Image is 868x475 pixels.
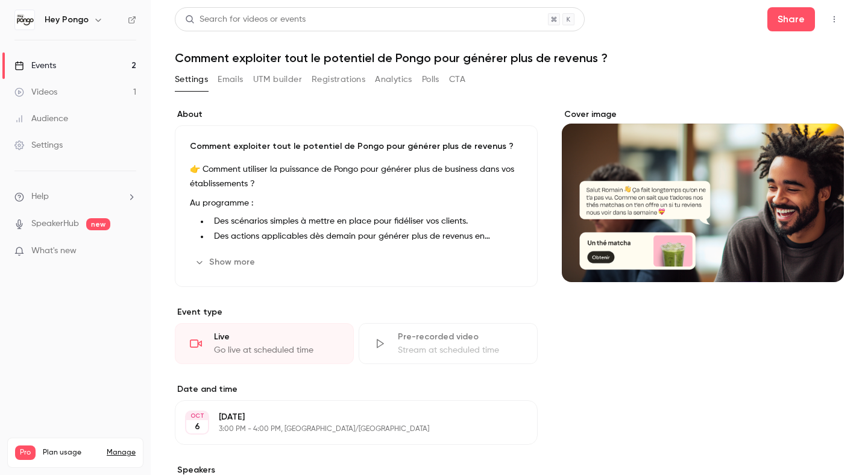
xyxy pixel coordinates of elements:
[185,13,306,26] div: Search for videos or events
[175,306,538,318] p: Event type
[209,215,523,228] li: Des scénarios simples à mettre en place pour fidéliser vos clients.
[31,245,77,257] span: What's new
[449,70,465,89] button: CTA
[14,113,68,125] div: Audience
[175,51,844,65] h1: Comment exploiter tout le potentiel de Pongo pour générer plus de revenus ?
[398,331,523,343] div: Pre-recorded video
[15,10,34,30] img: Hey Pongo
[767,7,815,31] button: Share
[375,70,412,89] button: Analytics
[195,421,200,433] p: 6
[253,70,302,89] button: UTM builder
[562,109,844,121] label: Cover image
[312,70,365,89] button: Registrations
[218,70,243,89] button: Emails
[43,448,99,458] span: Plan usage
[214,331,339,343] div: Live
[175,323,354,364] div: LiveGo live at scheduled time
[219,411,474,423] p: [DATE]
[190,253,262,272] button: Show more
[14,139,63,151] div: Settings
[14,190,136,203] li: help-dropdown-opener
[31,218,79,230] a: SpeakerHub
[190,162,523,191] p: 👉 Comment utiliser la puissance de Pongo pour générer plus de business dans vos établissements ?
[219,424,474,434] p: 3:00 PM - 4:00 PM, [GEOGRAPHIC_DATA]/[GEOGRAPHIC_DATA]
[562,109,844,282] section: Cover image
[209,230,523,243] li: Des actions applicables dès demain pour générer plus de revenus en travaillant votre base clients
[107,448,136,458] a: Manage
[175,70,208,89] button: Settings
[45,14,89,26] h6: Hey Pongo
[190,196,523,210] p: Au programme :
[14,60,56,72] div: Events
[86,218,110,230] span: new
[190,140,523,153] p: Comment exploiter tout le potentiel de Pongo pour générer plus de revenus ?
[359,323,538,364] div: Pre-recorded videoStream at scheduled time
[15,445,36,460] span: Pro
[214,344,339,356] div: Go live at scheduled time
[14,86,57,98] div: Videos
[186,412,208,420] div: OCT
[175,383,538,395] label: Date and time
[398,344,523,356] div: Stream at scheduled time
[31,190,49,203] span: Help
[422,70,439,89] button: Polls
[175,109,538,121] label: About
